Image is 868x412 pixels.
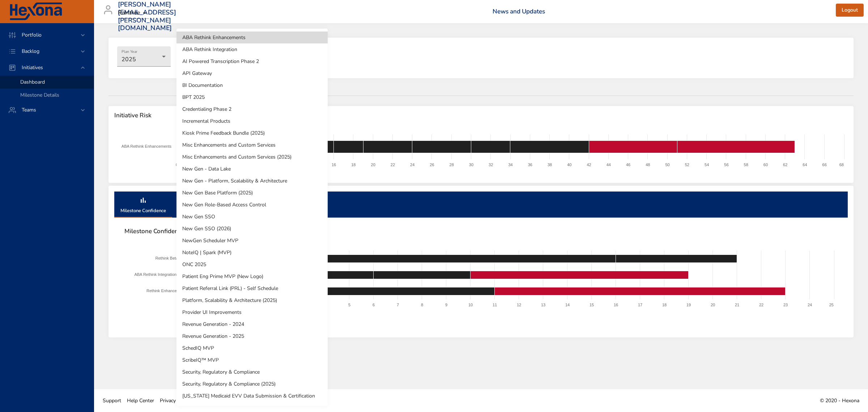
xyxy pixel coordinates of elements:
li: New Gen SSO (2026) [176,223,328,235]
li: New Gen Base Platform (2025) [176,187,328,199]
li: Credentialing Phase 2 [176,103,328,115]
li: New Gen - Data Lake [176,163,328,175]
li: BI Documentation [176,79,328,91]
li: New Gen Role-Based Access Control [176,199,328,211]
li: SchedIQ MVP [176,342,328,354]
li: ScribeIQ™ MVP [176,354,328,366]
li: Patient Referral Link (PRL) - Self Schedule [176,282,328,294]
li: [US_STATE] Medicaid EVV Data Submission & Certification [176,390,328,402]
li: ABA Rethink Integration [176,43,328,55]
li: Misc Enhancements and Custom Services (2025) [176,151,328,163]
li: ABA Rethink Enhancements [176,31,328,43]
li: Misc Enhancements and Custom Services [176,139,328,151]
li: Provider UI Improvements [176,306,328,318]
li: Incremental Products [176,115,328,127]
li: Patient Eng Prime MVP (New Logo) [176,270,328,282]
li: BPT 2025 [176,91,328,103]
li: NoteIQ | Spark (MVP) [176,247,328,258]
li: New Gen SSO [176,211,328,223]
li: New Gen - Platform, Scalability & Architecture [176,175,328,187]
li: Platform, Scalability & Architecture (2025) [176,294,328,306]
li: Kiosk Prime Feedback Bundle (2025) [176,127,328,139]
li: Revenue Generation - 2024 [176,318,328,330]
li: API Gateway [176,67,328,79]
li: Revenue Generation - 2025 [176,330,328,342]
li: NewGen Scheduler MVP [176,235,328,247]
li: ONC 2025 [176,258,328,270]
li: Security, Regulatory & Compliance (2025) [176,378,328,390]
li: Security, Regulatory & Compliance [176,366,328,378]
li: AI Powered Transcription Phase 2 [176,55,328,67]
